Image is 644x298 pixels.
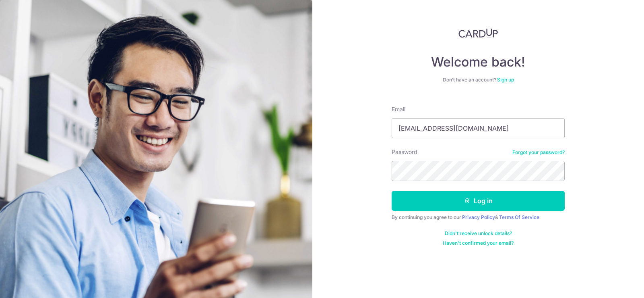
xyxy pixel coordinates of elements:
[392,148,417,156] label: Password
[445,230,512,237] a: Didn't receive unlock details?
[392,118,565,138] input: Enter your Email
[392,54,565,70] h4: Welcome back!
[392,105,405,113] label: Email
[462,214,495,220] a: Privacy Policy
[392,191,565,211] button: Log in
[458,28,498,38] img: CardUp Logo
[512,149,565,156] a: Forgot your password?
[497,77,514,83] a: Sign up
[443,240,514,246] a: Haven't confirmed your email?
[499,214,539,220] a: Terms Of Service
[392,77,565,83] div: Don’t have an account?
[392,214,565,221] div: By continuing you agree to our &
